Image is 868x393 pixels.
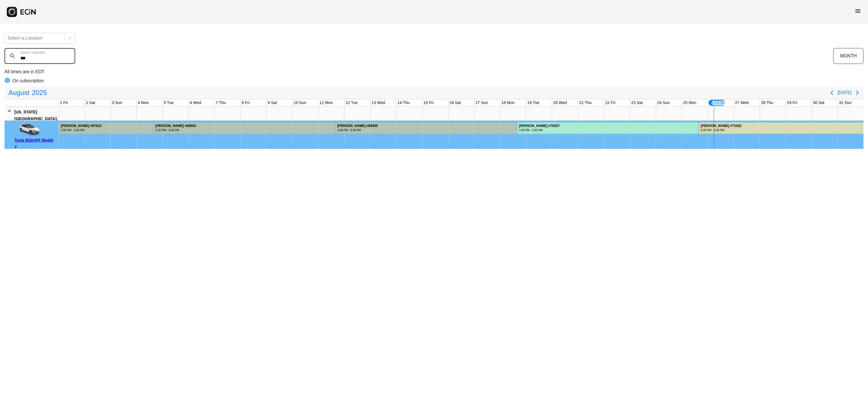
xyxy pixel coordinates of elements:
[292,99,307,106] div: 10 Sun
[5,68,863,75] p: All times are in EDT
[826,87,837,98] button: Previous page
[5,87,50,98] button: August2025
[163,99,175,106] div: 5 Tue
[701,128,741,132] div: 3:30 PM - 3:30 PM
[137,99,150,106] div: 4 Mon
[604,99,617,106] div: 22 Fri
[155,128,196,132] div: 3:30 PM - 3:30 PM
[734,99,750,106] div: 27 Wed
[155,124,196,128] div: [PERSON_NAME] #68503
[85,99,96,106] div: 2 Sat
[214,99,227,106] div: 7 Thu
[344,99,359,106] div: 12 Tue
[59,99,69,106] div: 1 Fri
[500,99,516,106] div: 18 Mon
[448,99,462,106] div: 16 Sat
[812,99,825,106] div: 30 Sat
[266,99,278,106] div: 9 Sat
[337,128,378,132] div: 3:30 PM - 3:30 PM
[59,121,153,134] div: Rented for 7 days by Anthonysia FairleyMack Current status is completed
[656,99,671,106] div: 24 Sun
[708,99,726,106] div: 26 Tue
[335,121,517,134] div: Rented for 7 days by Anthonysia FairleyMack Current status is completed
[526,99,541,106] div: 19 Tue
[7,87,31,98] span: August
[519,124,560,128] div: [PERSON_NAME] #70207
[519,128,560,132] div: 3:30 PM - 3:30 PM
[474,99,489,106] div: 17 Sun
[337,124,378,128] div: [PERSON_NAME] #69435
[318,99,334,106] div: 11 Mon
[833,48,863,64] button: MONTH
[838,99,852,106] div: 31 Sun
[422,99,435,106] div: 15 Fri
[630,99,644,106] div: 23 Sat
[31,87,48,98] span: 2025
[517,121,699,134] div: Rented for 7 days by Anthonysia FairleyMack Current status is rental
[760,99,774,106] div: 28 Thu
[14,137,57,150] div: Tesla B20UHT Model Y
[111,99,123,106] div: 3 Sun
[20,50,45,55] label: Search calendar
[854,8,861,14] span: menu
[370,99,386,106] div: 13 Wed
[682,99,698,106] div: 25 Mon
[61,128,101,132] div: 3:30 PM - 3:30 PM
[837,88,852,98] button: [DATE]
[240,99,251,106] div: 8 Fri
[852,87,863,98] button: Next page
[578,99,593,106] div: 21 Thu
[12,77,44,84] p: On subscription
[14,109,58,129] div: [US_STATE][GEOGRAPHIC_DATA], [GEOGRAPHIC_DATA]
[14,123,43,137] img: car
[786,99,798,106] div: 29 Fri
[552,99,568,106] div: 20 Wed
[189,99,202,106] div: 6 Wed
[701,124,741,128] div: [PERSON_NAME] #71022
[153,121,335,134] div: Rented for 7 days by Anthonysia FairleyMack Current status is completed
[699,121,864,134] div: Rented for 7 days by Anthonysia FairleyMack Current status is verified
[396,99,411,106] div: 14 Thu
[61,124,101,128] div: [PERSON_NAME] #67623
